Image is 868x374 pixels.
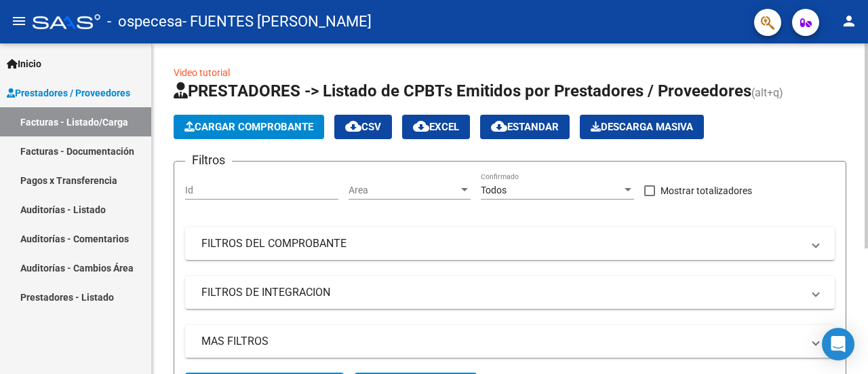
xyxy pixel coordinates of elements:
span: Cargar Comprobante [184,121,313,133]
h3: Filtros [185,151,232,170]
div: Open Intercom Messenger [822,328,854,360]
mat-expansion-panel-header: FILTROS DE INTEGRACION [185,276,835,309]
span: - FUENTES [PERSON_NAME] [182,7,372,37]
mat-icon: person [841,13,857,29]
span: Inicio [7,56,41,71]
span: EXCEL [413,121,459,133]
mat-icon: cloud_download [413,118,429,134]
span: Area [349,185,458,196]
mat-icon: menu [11,13,27,29]
app-download-masive: Descarga masiva de comprobantes (adjuntos) [580,115,704,139]
button: CSV [334,115,392,139]
button: Descarga Masiva [580,115,704,139]
mat-icon: cloud_download [491,118,507,134]
span: Prestadores / Proveedores [7,86,130,100]
mat-icon: cloud_download [345,118,361,134]
mat-expansion-panel-header: MAS FILTROS [185,325,835,358]
span: - ospecesa [107,7,182,37]
span: CSV [345,121,381,133]
mat-panel-title: FILTROS DEL COMPROBANTE [201,236,802,251]
button: EXCEL [402,115,470,139]
a: Video tutorial [174,67,230,78]
span: Todos [481,185,507,195]
span: PRESTADORES -> Listado de CPBTs Emitidos por Prestadores / Proveedores [174,81,751,100]
span: (alt+q) [751,86,783,99]
span: Descarga Masiva [591,121,693,133]
mat-panel-title: FILTROS DE INTEGRACION [201,285,802,300]
span: Estandar [491,121,559,133]
mat-panel-title: MAS FILTROS [201,334,802,349]
mat-expansion-panel-header: FILTROS DEL COMPROBANTE [185,227,835,260]
button: Estandar [480,115,570,139]
button: Cargar Comprobante [174,115,324,139]
span: Mostrar totalizadores [660,183,752,199]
